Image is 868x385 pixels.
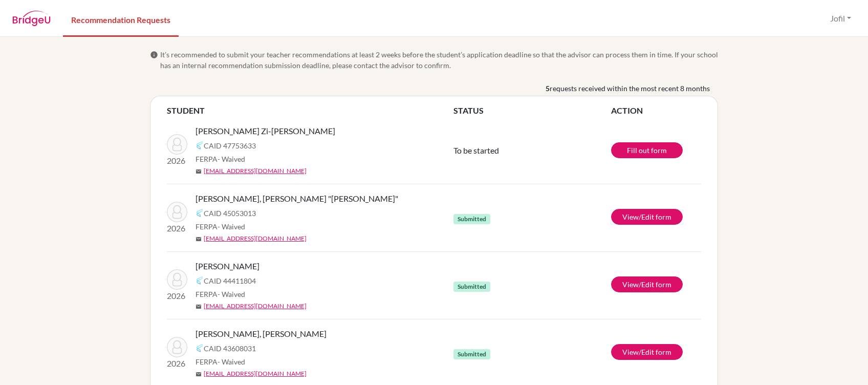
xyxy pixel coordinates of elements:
[204,234,307,243] a: [EMAIL_ADDRESS][DOMAIN_NAME]
[167,155,187,167] p: 2026
[611,276,683,292] a: View/Edit form
[196,344,204,352] img: Common App logo
[204,369,307,378] a: [EMAIL_ADDRESS][DOMAIN_NAME]
[218,222,245,231] span: - Waived
[453,282,490,292] span: Submitted
[196,356,245,367] span: FERPA
[167,290,187,302] p: 2026
[196,141,204,149] img: Common App logo
[196,289,245,300] span: FERPA
[196,125,335,137] span: [PERSON_NAME] Zi-[PERSON_NAME]
[196,168,202,175] span: mail
[160,49,718,71] span: It’s recommended to submit your teacher recommendations at least 2 weeks before the student’s app...
[204,208,256,219] span: CAID 45053013
[611,209,683,225] a: View/Edit form
[196,371,202,377] span: mail
[218,357,245,366] span: - Waived
[196,328,327,340] span: [PERSON_NAME], [PERSON_NAME]
[204,166,307,176] a: [EMAIL_ADDRESS][DOMAIN_NAME]
[218,155,245,163] span: - Waived
[150,51,158,59] span: info
[611,344,683,360] a: View/Edit form
[196,236,202,242] span: mail
[167,269,187,290] img: Lin, Emma
[453,145,499,155] span: To be started
[826,9,856,28] button: Jofil
[196,193,398,205] span: [PERSON_NAME], [PERSON_NAME] "[PERSON_NAME]"
[550,83,710,94] span: requests received within the most recent 8 months
[204,343,256,354] span: CAID 43608031
[63,2,179,37] a: Recommendation Requests
[218,290,245,298] span: - Waived
[167,104,453,117] th: STUDENT
[611,142,683,158] a: Fill out form
[196,276,204,285] img: Common App logo
[546,83,550,94] b: 5
[204,302,307,311] a: [EMAIL_ADDRESS][DOMAIN_NAME]
[12,11,51,26] img: BridgeU logo
[611,104,701,117] th: ACTION
[453,214,490,224] span: Submitted
[167,357,187,370] p: 2026
[453,349,490,359] span: Submitted
[167,134,187,155] img: Liu, Evelyn Zi-Tang
[196,260,259,272] span: [PERSON_NAME]
[204,275,256,286] span: CAID 44411804
[196,304,202,310] span: mail
[196,221,245,232] span: FERPA
[453,104,611,117] th: STATUS
[167,222,187,234] p: 2026
[196,209,204,217] img: Common App logo
[196,154,245,164] span: FERPA
[204,140,256,151] span: CAID 47753633
[167,337,187,357] img: Hsu, Eagan Ting-Wei
[167,202,187,222] img: Chiang, Yu Jen "Jenny"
